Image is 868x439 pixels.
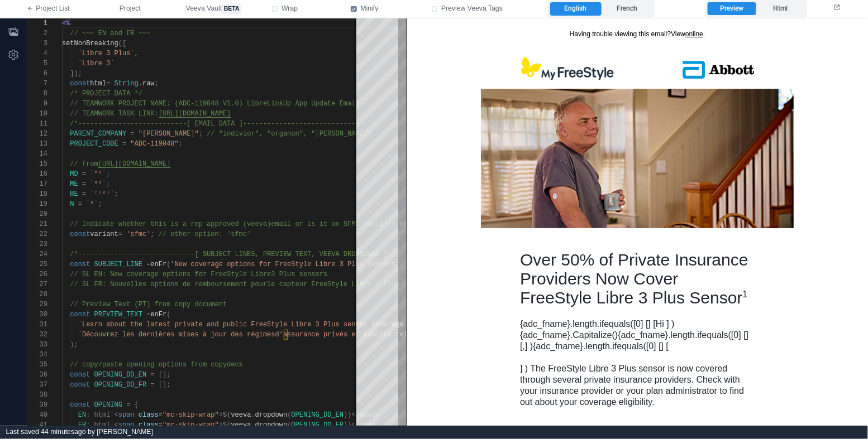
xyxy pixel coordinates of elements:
span: const [70,260,90,268]
span: PARENT_COMPANY [70,130,126,138]
span: html [90,80,106,88]
span: // copy/paste opening options from copydeck [70,361,243,369]
span: "mc-skip-wrap" [163,411,219,419]
span: ( [287,421,291,429]
span: [URL][DOMAIN_NAME] [159,110,231,118]
div: 39 [27,400,47,410]
span: . [251,411,255,419]
div: 24 [27,249,47,259]
span: Preview Veeva Tags [441,4,503,14]
span: = [78,200,82,208]
span: html`< [94,411,118,419]
span: OPENING_DD_FR [94,381,147,389]
span: span [118,411,135,419]
div: 13 [27,139,47,149]
span: EN [78,411,86,419]
span: = [146,260,150,268]
span: class [139,411,159,419]
span: const [70,401,90,409]
span: le capteur FreeStyle Libre 3 Plus [267,281,400,288]
span: "[PERSON_NAME]" [139,130,199,138]
span: `Libre 3 Plus` [78,50,135,57]
div: 23 [27,239,47,249]
div: 9 [27,99,47,109]
div: 7 [27,79,47,89]
iframe: preview [407,18,868,426]
span: ME [70,180,78,188]
div: 12 [27,129,47,139]
span: /*---------------------------[ EMAIL DATA ]------- [70,120,271,128]
div: 25 [27,259,47,269]
span: const [70,371,90,379]
span: ; [106,170,110,178]
div: 29 [27,300,47,310]
span: <% [62,20,70,27]
span: dropdown [255,421,288,429]
span: // SL EN: New coverage options for FreeStyle Libre [70,271,271,278]
span: html`< [94,421,118,429]
label: French [602,2,652,16]
span: ; [115,190,118,198]
span: ]); [70,70,82,78]
span: { [135,401,139,409]
span: // SL FR: Nouvelles options de remboursement pour [70,281,267,288]
span: raw [142,80,155,88]
div: 18 [27,189,47,199]
span: RE [70,190,78,198]
span: // other option: 'sfmc' [159,230,251,238]
div: 35 [27,360,47,370]
span: `ᵐᵉ` [90,180,106,188]
span: []; [159,371,171,379]
span: "mc-skip-wrap" [163,421,219,429]
div: 37 [27,380,47,390]
div: 36 [27,370,47,380]
span: OPENING [94,401,122,409]
span: const [70,80,90,88]
span: `ᴺ` [86,200,98,208]
label: English [550,2,601,16]
span: = [118,230,122,238]
span: = [82,180,86,188]
span: = [150,381,154,389]
span: ([ [118,40,126,47]
span: `Libre 3` [78,60,115,67]
span: MD [70,170,78,178]
span: N [70,200,74,208]
span: email or is it an SFMC email (0 or 1) as the inde [271,220,468,228]
span: . [139,80,142,88]
span: >${ [219,421,231,429]
span: Wrap [282,4,298,14]
div: 1 [27,18,47,28]
span: ; [199,130,203,138]
span: Minify [361,4,379,14]
span: beta [222,4,241,14]
div: 14 [27,149,47,159]
span: Project [120,4,141,14]
div: 38 [27,390,47,400]
div: 28 [27,290,47,300]
span: `Learn about the latest private and public FreeSty [78,321,279,329]
span: ( [287,411,291,419]
span: ; [155,80,159,88]
div: 19 [27,199,47,209]
span: veeva [231,421,251,429]
span: // "indivior", "organon", "[PERSON_NAME]" [207,130,371,138]
span: variant [90,230,118,238]
span: const [70,230,90,238]
span: PREVIEW_TEXT [94,311,142,319]
span: ------------------------*/ [271,120,375,128]
div: 15 [27,159,47,169]
span: ( [166,260,170,268]
div: 17 [27,179,47,189]
span: // TEAMWORK TASK LINK: [70,110,158,118]
span: = [126,401,130,409]
div: 32 [27,330,47,340]
span: PROJECT_CODE [70,140,118,148]
span: `Découvrez les dernières mises à jour des régimes [78,331,275,339]
div: 4 [27,49,47,59]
